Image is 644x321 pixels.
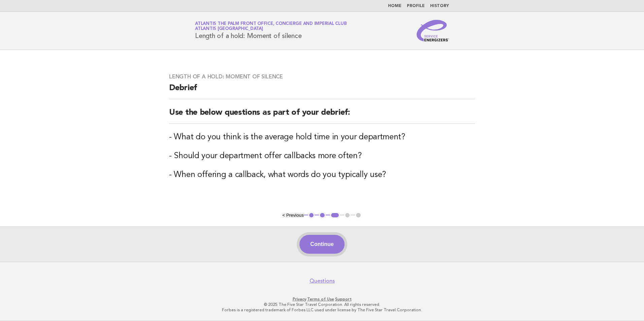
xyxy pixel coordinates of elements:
p: © 2025 The Five Star Travel Corporation. All rights reserved. [116,302,528,307]
p: Forbes is a registered trademark of Forbes LLC used under license by The Five Star Travel Corpora... [116,307,528,313]
button: Continue [299,235,344,254]
img: Service Energizers [417,20,449,41]
h3: - Should your department offer callbacks more often? [169,151,475,162]
a: Atlantis The Palm Front Office, Concierge and Imperial ClubAtlantis [GEOGRAPHIC_DATA] [195,22,347,31]
h3: - What do you think is the average hold time in your department? [169,132,475,143]
a: Terms of Use [307,297,334,301]
a: History [430,4,449,8]
a: Profile [407,4,425,8]
h2: Use the below questions as part of your debrief: [169,107,475,124]
button: 1 [308,212,315,219]
button: < Previous [282,213,303,218]
button: 2 [319,212,326,219]
h3: - When offering a callback, what words do you typically use? [169,170,475,180]
p: · · [116,296,528,302]
h2: Debrief [169,83,475,99]
a: Home [388,4,401,8]
h3: Length of a hold: Moment of silence [169,73,475,80]
a: Privacy [293,297,306,301]
button: 3 [330,212,340,219]
h1: Length of a hold: Moment of silence [195,22,347,39]
a: Support [335,297,352,301]
span: Atlantis [GEOGRAPHIC_DATA] [195,27,263,31]
a: Questions [310,278,335,284]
